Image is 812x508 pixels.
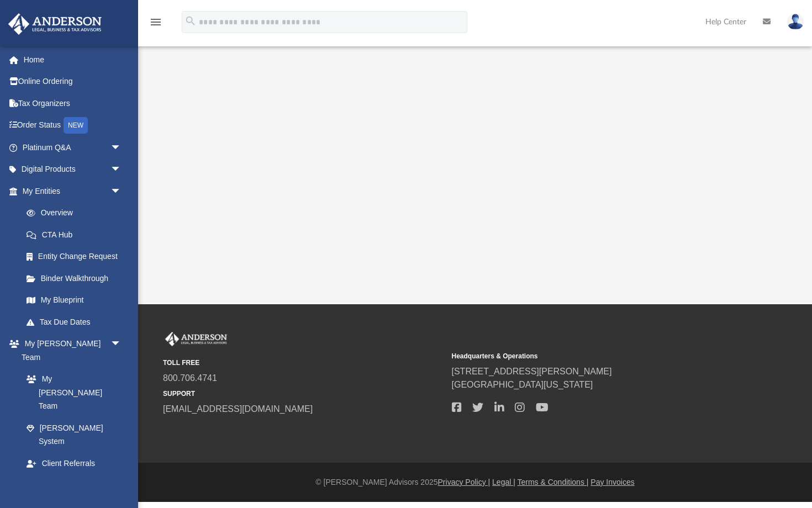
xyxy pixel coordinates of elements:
[184,15,197,27] i: search
[138,477,812,488] div: © [PERSON_NAME] Advisors 2025
[8,158,138,181] a: Digital Productsarrow_drop_down
[518,478,589,486] a: Terms & Conditions |
[452,380,593,389] a: [GEOGRAPHIC_DATA][US_STATE]
[452,367,612,376] a: [STREET_ADDRESS][PERSON_NAME]
[163,373,217,383] a: 800.706.4741
[163,332,229,346] img: Anderson Advisors Platinum Portal
[15,224,138,246] a: CTA Hub
[8,49,138,71] a: Home
[8,114,138,137] a: Order StatusNEW
[15,368,127,417] a: My [PERSON_NAME] Team
[8,136,138,158] a: Platinum Q&Aarrow_drop_down
[64,117,88,134] div: NEW
[15,202,138,224] a: Overview
[163,404,313,414] a: [EMAIL_ADDRESS][DOMAIN_NAME]
[15,311,138,333] a: Tax Due Dates
[15,289,133,311] a: My Blueprint
[15,417,133,452] a: [PERSON_NAME] System
[8,333,133,368] a: My [PERSON_NAME] Teamarrow_drop_down
[110,333,133,356] span: arrow_drop_down
[149,21,162,29] a: menu
[149,15,162,29] i: menu
[438,478,491,486] a: Privacy Policy |
[8,71,138,93] a: Online Ordering
[8,180,138,202] a: My Entitiesarrow_drop_down
[110,158,133,181] span: arrow_drop_down
[110,136,133,159] span: arrow_drop_down
[15,267,138,289] a: Binder Walkthrough
[110,180,133,203] span: arrow_drop_down
[163,358,444,368] small: TOLL FREE
[492,478,515,486] a: Legal |
[787,14,804,30] img: User Pic
[5,13,105,35] img: Anderson Advisors Platinum Portal
[163,389,444,399] small: SUPPORT
[590,478,634,486] a: Pay Invoices
[15,452,133,474] a: Client Referrals
[8,92,138,114] a: Tax Organizers
[452,351,733,361] small: Headquarters & Operations
[15,246,138,268] a: Entity Change Request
